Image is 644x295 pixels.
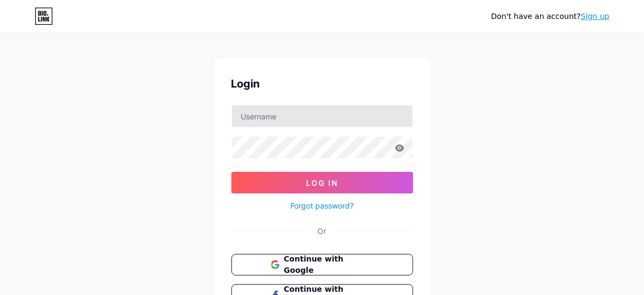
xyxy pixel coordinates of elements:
button: Log In [231,172,413,193]
div: Login [231,76,413,92]
a: Sign up [581,12,609,21]
input: Username [232,105,413,127]
a: Forgot password? [290,200,354,211]
span: Continue with Google [284,253,373,276]
button: Continue with Google [231,254,413,276]
div: Or [318,225,327,237]
div: Don't have an account? [491,11,609,22]
span: Log In [306,178,338,187]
